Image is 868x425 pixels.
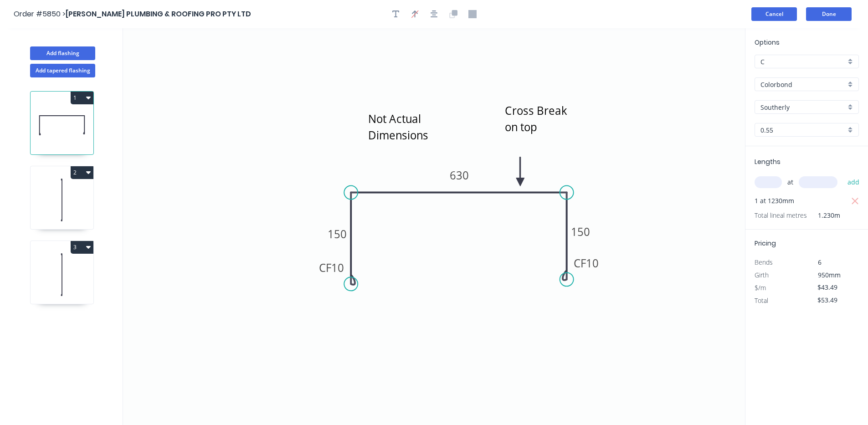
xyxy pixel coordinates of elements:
[30,64,95,77] button: Add tapered flashing
[818,271,841,279] span: 950mm
[755,157,781,166] span: Lengths
[760,57,846,67] input: Price level
[328,226,347,241] tspan: 150
[751,7,797,21] button: Cancel
[818,258,822,266] span: 6
[30,46,95,60] button: Add flashing
[66,9,251,19] span: [PERSON_NAME] PLUMBING & ROOFING PRO PTY LTD
[755,209,807,222] span: Total lineal metres
[760,102,846,112] input: Colour
[755,195,794,207] span: 1 at 1230mm
[71,241,93,254] button: 3
[755,239,776,248] span: Pricing
[71,166,93,179] button: 2
[755,258,773,266] span: Bends
[331,260,344,275] tspan: 10
[450,168,469,183] tspan: 630
[755,296,768,305] span: Total
[71,92,93,104] button: 1
[319,260,331,275] tspan: CF
[807,209,840,222] span: 1.230m
[574,256,586,271] tspan: CF
[760,125,846,135] input: Thickness
[843,174,864,190] button: add
[14,9,66,19] span: Order #5850 >
[755,271,769,279] span: Girth
[503,101,577,135] textarea: Cross Break on top
[571,224,590,239] tspan: 150
[760,80,846,89] input: Material
[755,283,766,292] span: $/m
[755,38,780,47] span: Options
[806,7,852,21] button: Done
[586,256,599,271] tspan: 10
[366,109,440,143] textarea: Not Actual Dimensions
[787,176,793,189] span: at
